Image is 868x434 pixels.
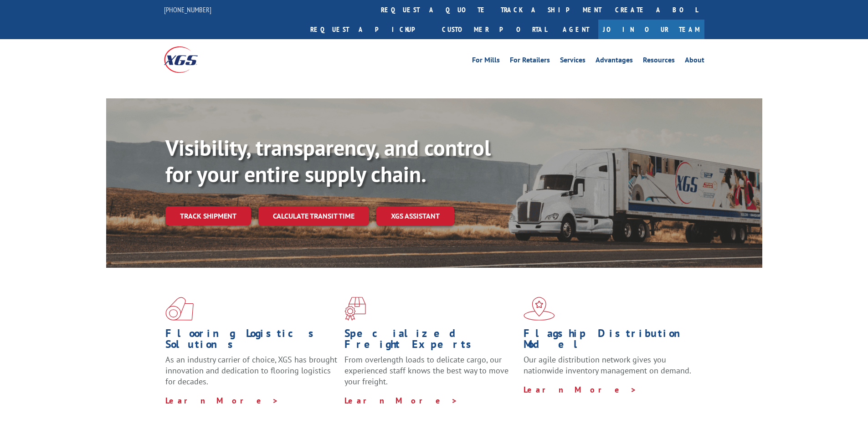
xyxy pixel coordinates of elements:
a: Advantages [596,56,633,66]
img: xgs-icon-total-supply-chain-intelligence-red [165,297,194,321]
a: Learn More > [344,395,458,406]
img: xgs-icon-flagship-distribution-model-red [524,297,555,321]
a: Request a pickup [303,20,435,39]
span: As an industry carrier of choice, XGS has brought innovation and dedication to flooring logistics... [165,354,337,387]
a: Track shipment [165,206,251,225]
a: Resources [643,56,675,66]
a: Join Our Team [598,20,704,39]
h1: Flooring Logistics Solutions [165,328,338,354]
a: Customer Portal [435,20,554,39]
h1: Flagship Distribution Model [524,328,696,354]
a: Learn More > [165,395,279,406]
b: Visibility, transparency, and control for your entire supply chain. [165,133,491,188]
a: About [685,56,704,66]
img: xgs-icon-focused-on-flooring-red [344,297,366,321]
p: From overlength loads to delicate cargo, our experienced staff knows the best way to move your fr... [344,354,517,395]
a: Calculate transit time [258,206,369,226]
a: XGS ASSISTANT [376,206,454,226]
a: Services [560,56,586,66]
a: Agent [554,20,598,39]
h1: Specialized Freight Experts [344,328,517,354]
a: [PHONE_NUMBER] [164,5,211,14]
a: Learn More > [524,384,637,395]
span: Our agile distribution network gives you nationwide inventory management on demand. [524,354,691,376]
a: For Mills [472,56,500,66]
a: For Retailers [510,56,550,66]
